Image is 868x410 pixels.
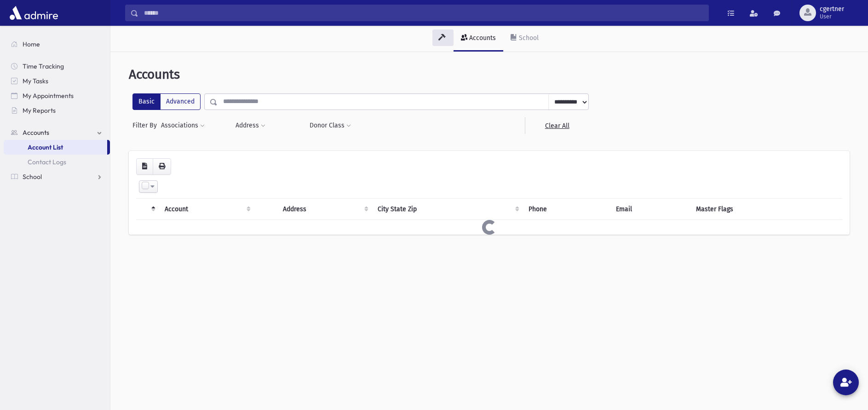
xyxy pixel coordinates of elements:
[454,26,503,52] a: Accounts
[138,5,708,21] input: Search
[132,93,161,110] label: Basic
[160,93,201,110] label: Advanced
[23,40,40,48] span: Home
[28,143,63,151] span: Account List
[4,37,110,52] a: Home
[23,106,56,115] span: My Reports
[23,173,42,181] span: School
[525,117,589,134] a: Clear All
[235,117,266,134] button: Address
[254,198,277,219] th: : activate to sort column ascending
[132,121,161,130] span: Filter By
[517,34,539,42] div: School
[23,92,74,100] span: My Appointments
[136,198,159,219] th: : activate to sort column descending
[23,128,49,137] span: Accounts
[129,67,180,82] span: Accounts
[820,6,844,13] span: cgertner
[153,158,171,175] button: Print
[4,140,107,155] a: Account List
[4,59,110,74] a: Time Tracking
[467,34,496,42] div: Accounts
[159,198,254,219] th: Account: activate to sort column ascending
[820,13,844,20] span: User
[503,26,546,52] a: School
[132,93,201,110] div: FilterModes
[28,158,66,166] span: Contact Logs
[690,198,842,219] th: Master Flags : activate to sort column ascending
[277,198,373,219] th: Address : activate to sort column ascending
[4,155,110,169] a: Contact Logs
[4,169,110,184] a: School
[161,117,205,134] button: Associations
[23,62,64,70] span: Time Tracking
[136,158,153,175] button: CSV
[610,198,690,219] th: Email : activate to sort column ascending
[23,77,48,85] span: My Tasks
[7,4,60,22] img: AdmirePro
[4,88,110,103] a: My Appointments
[4,125,110,140] a: Accounts
[372,198,523,219] th: City State Zip : activate to sort column ascending
[4,74,110,88] a: My Tasks
[309,117,351,134] button: Donor Class
[523,198,610,219] th: Phone : activate to sort column ascending
[4,103,110,118] a: My Reports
